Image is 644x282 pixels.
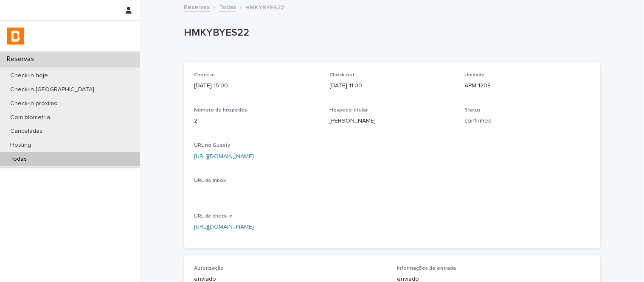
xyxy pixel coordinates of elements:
[3,156,34,163] p: Todas
[465,108,481,113] span: Status
[329,73,354,78] span: Check-out
[3,114,57,121] p: Com biometria
[194,224,254,230] a: [URL][DOMAIN_NAME]
[397,266,456,271] span: Informações de entrada
[3,86,101,93] p: Check-in [GEOGRAPHIC_DATA]
[194,154,254,159] a: [URL][DOMAIN_NAME]
[3,128,49,135] p: Canceladas
[3,100,65,107] p: Check-in próximo
[3,72,55,79] p: Check-in hoje
[194,214,233,219] span: URL de check-in
[329,117,455,126] p: [PERSON_NAME]
[7,28,24,45] img: zVaNuJHRTjyIjT5M9Xd5
[219,2,236,11] a: Todas
[194,117,320,126] p: 2
[194,143,231,148] span: URL no Guesty
[194,178,226,183] span: URL do Inbox
[246,2,284,11] p: HMKYBYES22
[465,73,485,78] span: Unidade
[184,2,210,11] a: Reservas
[194,187,320,196] p: -
[194,108,247,113] span: Número de hóspedes
[3,55,41,63] p: Reservas
[194,81,320,90] p: [DATE] 15:00
[194,266,224,271] span: Autorização
[465,81,590,90] p: APM 1208
[329,81,455,90] p: [DATE] 11:00
[465,117,590,126] p: confirmed
[184,27,597,39] p: HMKYBYES22
[194,73,215,78] span: Check-in
[329,108,368,113] span: Hóspede titular
[3,142,38,149] p: Hosting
